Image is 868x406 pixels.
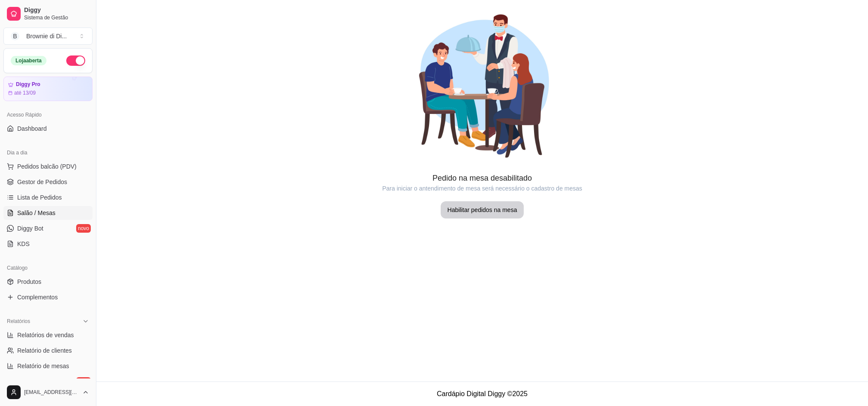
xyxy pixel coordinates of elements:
a: Gestor de Pedidos [3,175,93,189]
div: Acesso Rápido [3,108,93,122]
button: Alterar Status [66,55,85,66]
span: Sistema de Gestão [24,14,89,21]
span: KDS [17,240,30,248]
span: Diggy Bot [17,224,43,233]
a: DiggySistema de Gestão [3,3,93,24]
a: Dashboard [3,122,93,135]
a: KDS [3,237,93,251]
a: Relatório de mesas [3,359,93,373]
span: Gestor de Pedidos [17,178,67,186]
span: Diggy [24,6,89,14]
span: Relatório de mesas [17,362,69,370]
button: Pedidos balcão (PDV) [3,160,93,173]
span: Relatório de fidelidade [17,377,77,386]
span: Dashboard [17,124,47,133]
span: Pedidos balcão (PDV) [17,162,77,171]
a: Produtos [3,275,93,289]
article: Para iniciar o antendimento de mesa será necessário o cadastro de mesas [96,184,868,193]
a: Relatório de clientes [3,344,93,357]
a: Relatórios de vendas [3,328,93,342]
button: Select a team [3,28,93,45]
div: Loja aberta [11,56,46,65]
button: [EMAIL_ADDRESS][DOMAIN_NAME] [3,382,93,403]
article: Pedido na mesa desabilitado [96,172,868,184]
footer: Cardápio Digital Diggy © 2025 [96,381,868,406]
span: Relatório de clientes [17,346,72,355]
span: Relatórios de vendas [17,331,74,339]
button: Habilitar pedidos na mesa [441,201,524,218]
div: Dia a dia [3,146,93,160]
article: até 13/09 [14,89,36,96]
span: Lista de Pedidos [17,193,62,202]
span: Relatórios [7,318,30,325]
div: Brownie di Di ... [26,32,67,40]
a: Salão / Mesas [3,206,93,220]
span: Produtos [17,277,41,286]
div: Catálogo [3,261,93,275]
a: Lista de Pedidos [3,191,93,204]
span: [EMAIL_ADDRESS][DOMAIN_NAME] [24,389,79,396]
span: Salão / Mesas [17,209,56,217]
a: Relatório de fidelidadenovo [3,375,93,388]
span: Complementos [17,293,58,301]
span: B [11,32,19,40]
a: Diggy Botnovo [3,221,93,235]
a: Complementos [3,290,93,304]
article: Diggy Pro [16,81,40,88]
a: Diggy Proaté 13/09 [3,77,93,101]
